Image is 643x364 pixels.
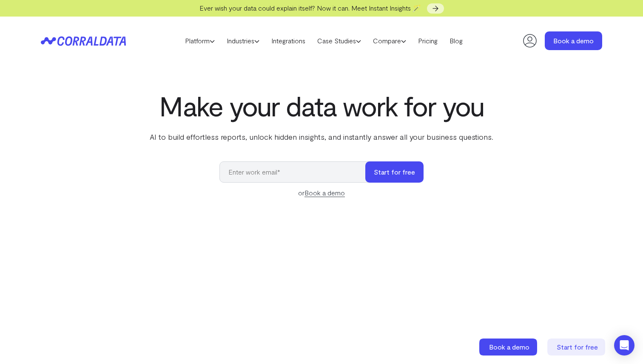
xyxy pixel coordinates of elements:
input: Enter work email* [219,161,374,183]
span: Ever wish your data could explain itself? Now it can. Meet Instant Insights 🪄 [199,4,421,12]
a: Book a demo [545,31,602,50]
p: AI to build effortless reports, unlock hidden insights, and instantly answer all your business qu... [148,131,495,142]
a: Industries [221,34,265,47]
a: Case Studies [311,34,367,47]
a: Platform [179,34,221,47]
a: Integrations [265,34,311,47]
a: Pricing [412,34,444,47]
a: Compare [367,34,412,47]
span: Book a demo [489,343,529,351]
div: or [219,188,424,198]
div: Open Intercom Messenger [614,335,634,356]
a: Book a demo [479,339,539,356]
a: Book a demo [304,189,345,197]
span: Start for free [557,343,598,351]
h1: Make your data work for you [148,90,495,121]
a: Start for free [547,339,607,356]
a: Blog [444,34,469,47]
button: Start for free [365,161,424,183]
